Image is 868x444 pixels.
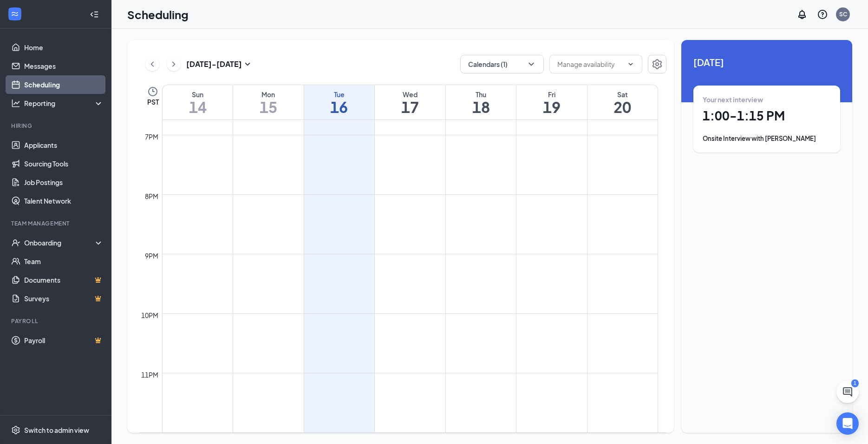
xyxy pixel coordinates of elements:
a: Applicants [24,136,104,154]
svg: QuestionInfo [817,9,828,20]
a: Sourcing Tools [24,154,104,173]
svg: Clock [147,86,158,97]
input: Manage availability [557,59,623,69]
a: Home [24,38,104,57]
div: Sun [163,90,233,99]
div: Payroll [11,317,102,325]
svg: UserCheck [11,238,20,247]
a: DocumentsCrown [24,271,104,289]
svg: ChatActive [842,386,853,398]
h3: [DATE] - [DATE] [186,59,242,69]
div: Reporting [24,99,104,108]
svg: ChevronDown [527,60,536,69]
div: 8pm [143,191,160,201]
div: 7pm [143,132,160,142]
h1: 19 [516,99,587,115]
h1: 14 [163,99,233,115]
svg: WorkstreamLogo [10,9,20,19]
div: Wed [375,90,445,99]
svg: ChevronRight [169,59,178,70]
h1: 1:00 - 1:15 PM [703,108,831,124]
a: September 18, 2025 [446,85,516,119]
svg: Analysis [11,99,20,108]
h1: 20 [587,99,658,115]
svg: Settings [652,59,663,70]
a: September 14, 2025 [163,85,233,119]
svg: ChevronDown [627,60,634,68]
h1: 18 [446,99,516,115]
a: September 20, 2025 [587,85,658,119]
div: Thu [446,90,516,99]
h1: 16 [304,99,375,115]
svg: Notifications [796,9,808,20]
a: Scheduling [24,75,104,94]
a: Talent Network [24,192,104,210]
div: Mon [233,90,304,99]
div: Tue [304,90,375,99]
div: 9pm [143,251,160,261]
button: Calendars (1)ChevronDown [460,55,544,73]
div: 11pm [139,370,160,380]
div: 1 [851,379,859,387]
svg: Collapse [90,10,99,19]
div: Onsite Interview with [PERSON_NAME] [703,134,831,143]
a: September 15, 2025 [233,85,304,119]
button: ChevronLeft [145,57,159,71]
button: ChevronRight [167,57,181,71]
h1: 17 [375,99,445,115]
button: ChatActive [836,381,859,403]
span: [DATE] [693,55,840,69]
div: Sat [587,90,658,99]
a: PayrollCrown [24,331,104,350]
svg: ChevronLeft [148,59,157,70]
div: Hiring [11,122,102,130]
a: SurveysCrown [24,289,104,308]
svg: Settings [11,425,20,435]
h1: 15 [233,99,304,115]
h1: Scheduling [127,7,189,22]
a: September 19, 2025 [516,85,587,119]
div: Team Management [11,219,102,227]
a: September 17, 2025 [375,85,445,119]
a: Messages [24,57,104,75]
a: Job Postings [24,173,104,192]
span: PST [147,97,159,106]
div: SC [839,10,847,18]
div: Open Intercom Messenger [836,412,859,435]
div: Switch to admin view [24,425,89,435]
div: Fri [516,90,587,99]
div: 10pm [139,310,160,320]
div: Your next interview [703,95,831,104]
svg: SmallChevronDown [242,59,253,70]
a: Team [24,252,104,271]
div: Onboarding [24,238,96,247]
button: Settings [648,55,666,73]
a: September 16, 2025 [304,85,375,119]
